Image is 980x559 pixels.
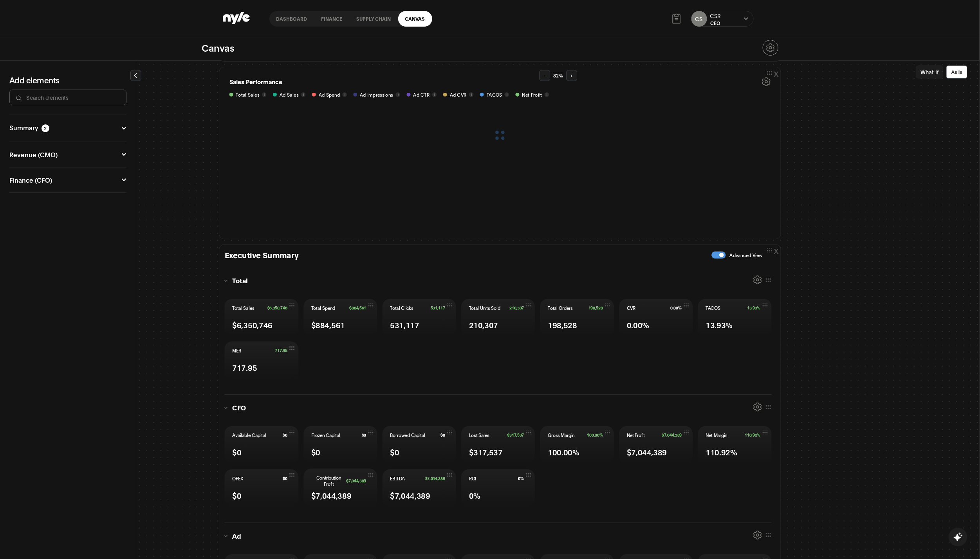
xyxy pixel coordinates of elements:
[9,177,52,183] div: Finance (CFO)
[232,347,241,354] span: MER
[518,476,524,481] span: 0%
[232,305,254,311] span: Total Sales
[691,11,707,27] button: CS
[390,305,413,311] span: Total Clicks
[398,11,432,27] a: Canvas
[509,306,524,311] span: 210,307
[232,362,257,373] span: 717.95
[469,490,481,501] span: 0%
[469,475,476,482] span: ROI
[225,426,298,464] button: Available Capital$0$0
[225,342,298,379] button: MER717.95717.95
[710,12,721,20] div: CSR
[383,426,456,464] button: Borrowed Capital$0$0
[311,305,335,311] span: Total Spend
[487,91,502,98] span: TACOS
[349,306,366,311] span: $884,561
[314,11,350,27] a: finance
[303,426,377,464] button: Frozen Capital$0$0
[301,92,306,97] button: i
[507,433,524,438] span: $317,537
[390,319,419,331] span: 531,117
[9,124,126,132] button: Summary2
[553,72,563,79] span: 82 %
[225,531,241,541] div: Ad
[311,490,351,501] span: $7,044,389
[706,319,733,331] span: 13.93%
[303,469,377,507] button: Contribution Profit$7,044,389$7,044,389
[698,426,772,464] button: Net Margin110.92%110.92%
[710,20,721,26] div: CEO
[431,306,445,311] span: 531,117
[383,299,456,336] button: Total Clicks531,117531,117
[545,92,549,97] button: i
[360,91,393,98] span: Ad Impressions
[706,446,737,458] span: 110.92%
[469,432,489,439] span: Lost Sales
[627,432,645,439] span: Net Profit
[225,531,772,541] button: Ad
[262,92,267,97] button: i
[432,92,437,97] button: i
[311,475,346,487] span: Contribution Profit
[383,469,456,507] button: EBITDA$7,044,389$7,044,389
[539,70,550,81] button: -
[440,433,445,438] span: $0
[548,432,574,439] span: Gross Margin
[698,299,772,336] button: TACOS13.93%13.93%
[662,433,682,438] span: $7,044,389
[396,92,401,97] button: i
[548,319,577,331] span: 198,528
[232,432,266,439] span: Available Capital
[916,65,943,79] button: What If
[269,11,314,27] a: Dashboard
[311,446,320,458] span: $0
[9,124,49,132] div: Summary
[469,446,503,458] span: $317,537
[469,305,500,311] span: Total Units Sold
[390,432,425,439] span: Borrowed Capital
[9,75,126,85] h3: Add elements
[566,70,577,81] button: +
[229,77,282,88] h1: Sales Performance
[745,433,760,438] span: 110.92%
[619,299,693,336] button: CVR0.00%0.00%
[9,177,126,183] button: Finance (CFO)
[202,41,235,54] h2: Canvas
[225,250,299,260] h3: Executive Summary
[42,124,49,132] div: 2
[413,91,430,98] span: Ad CTR
[587,433,603,438] span: 100.00%
[350,11,398,27] a: Supply chain
[311,432,340,439] span: Frozen Capital
[236,91,260,98] span: Total Sales
[706,432,727,439] span: Net Margin
[671,306,682,311] span: 0.00%
[283,476,287,481] span: $0
[469,319,498,331] span: 210,307
[267,306,287,311] span: $6,350,746
[774,70,778,75] button: x
[619,426,693,464] button: Net Profit$7,044,389$7,044,389
[627,305,636,311] span: CVR
[232,319,272,331] span: $6,350,746
[303,299,377,336] button: Total Spend$884,561$884,561
[225,403,246,413] div: CFO
[25,93,120,102] input: Search elements
[747,306,761,311] span: 13.93%
[225,403,772,413] button: CFO
[343,92,347,97] button: i
[311,319,345,331] span: $884,561
[774,247,778,252] button: x
[505,92,509,97] button: i
[232,490,241,501] span: $0
[390,475,405,482] span: EBITDA
[280,91,299,98] span: Ad Sales
[540,426,614,464] button: Gross Margin100.00%100.00%
[710,12,721,26] button: CSRCEO
[425,476,445,481] span: $7,044,389
[627,446,667,458] span: $7,044,389
[362,433,366,438] span: $0
[450,91,467,98] span: Ad CVR
[730,252,763,259] span: Advanced View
